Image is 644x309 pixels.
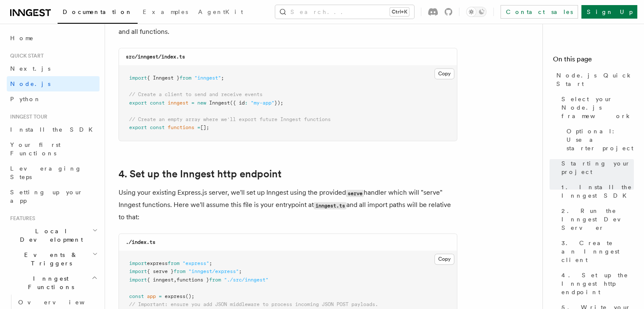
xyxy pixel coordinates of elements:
[466,7,486,17] button: Toggle dark mode
[129,277,147,283] span: import
[7,91,100,107] a: Python
[558,203,634,235] a: 2. Run the Inngest Dev Server
[129,293,144,299] span: const
[563,124,634,156] a: Optional: Use a starter project
[221,75,224,81] span: ;
[553,54,634,68] h4: On this page
[10,126,98,133] span: Install the SDK
[7,61,100,76] a: Next.js
[58,3,138,24] a: Documentation
[129,116,331,122] span: // Create an empty array where we'll export future Inngest functions
[239,268,242,274] span: ;
[10,80,50,87] span: Node.js
[230,100,245,106] span: ({ id
[314,202,346,209] code: inngest.ts
[147,260,168,266] span: express
[7,223,100,247] button: Local Development
[174,277,177,283] span: ,
[177,277,209,283] span: functions }
[558,268,634,300] a: 4. Set up the Inngest http endpoint
[561,207,634,232] span: 2. Run the Inngest Dev Server
[159,293,162,299] span: =
[174,268,185,274] span: from
[434,254,454,265] button: Copy
[197,124,200,130] span: =
[10,34,34,42] span: Home
[200,124,209,130] span: [];
[126,239,155,245] code: ./index.ts
[18,299,105,306] span: Overview
[434,68,454,79] button: Copy
[198,8,243,15] span: AgentKit
[581,5,637,19] a: Sign Up
[561,183,634,200] span: 1. Install the Inngest SDK
[147,268,174,274] span: { serve }
[346,190,364,197] code: serve
[168,124,194,130] span: functions
[10,165,82,180] span: Leveraging Steps
[147,277,174,283] span: { inngest
[275,5,414,19] button: Search...Ctrl+K
[185,293,194,299] span: ();
[553,68,634,91] a: Node.js Quick Start
[7,271,100,295] button: Inngest Functions
[7,30,100,46] a: Home
[558,179,634,203] a: 1. Install the Inngest SDK
[129,268,147,274] span: import
[561,95,634,120] span: Select your Node.js framework
[150,124,165,130] span: const
[129,301,378,307] span: // Important: ensure you add JSON middleware to process incoming JSON POST payloads.
[194,75,221,81] span: "inngest"
[129,260,147,266] span: import
[7,113,47,120] span: Inngest tour
[147,75,180,81] span: { Inngest }
[558,235,634,268] a: 3. Create an Inngest client
[7,185,100,208] a: Setting up your app
[209,260,212,266] span: ;
[188,268,239,274] span: "inngest/express"
[7,161,100,185] a: Leveraging Steps
[274,100,283,106] span: });
[209,100,230,106] span: Inngest
[7,251,92,268] span: Events & Triggers
[7,274,91,291] span: Inngest Functions
[7,247,100,271] button: Events & Triggers
[63,8,133,15] span: Documentation
[168,260,180,266] span: from
[165,293,185,299] span: express
[7,52,44,59] span: Quick start
[561,239,634,264] span: 3. Create an Inngest client
[10,65,50,72] span: Next.js
[143,8,188,15] span: Examples
[180,75,191,81] span: from
[224,277,268,283] span: "./src/inngest"
[138,3,193,23] a: Examples
[561,159,634,176] span: Starting your project
[119,168,282,180] a: 4. Set up the Inngest http endpoint
[150,100,165,106] span: const
[556,71,634,88] span: Node.js Quick Start
[147,293,156,299] span: app
[7,76,100,91] a: Node.js
[558,156,634,179] a: Starting your project
[182,260,209,266] span: "express"
[129,91,263,97] span: // Create a client to send and receive events
[567,127,634,152] span: Optional: Use a starter project
[390,8,409,16] kbd: Ctrl+K
[129,75,147,81] span: import
[10,189,83,204] span: Setting up your app
[561,271,634,296] span: 4. Set up the Inngest http endpoint
[119,187,457,223] p: Using your existing Express.js server, we'll set up Inngest using the provided handler which will...
[7,215,35,222] span: Features
[7,137,100,161] a: Your first Functions
[193,3,248,23] a: AgentKit
[191,100,194,106] span: =
[119,14,457,38] p: Create a file in the directory of your preference. We recommend creating an directory for your cl...
[10,96,41,102] span: Python
[7,122,100,137] a: Install the SDK
[126,54,185,60] code: src/inngest/index.ts
[245,100,248,106] span: :
[129,100,147,106] span: export
[209,277,221,283] span: from
[500,5,578,19] a: Contact sales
